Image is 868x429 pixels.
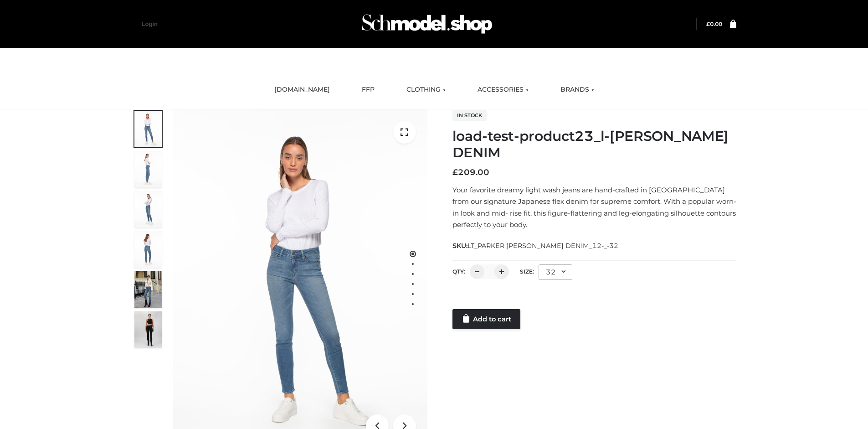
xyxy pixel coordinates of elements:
div: 32 [539,264,572,280]
img: 2001KLX-Ava-skinny-cove-4-scaled_4636a833-082b-4702-abec-fd5bf279c4fc.jpg [134,151,162,187]
img: 49df5f96394c49d8b5cbdcda3511328a.HD-1080p-2.5Mbps-49301101_thumbnail.jpg [134,311,162,348]
a: BRANDS [554,80,601,100]
img: Bowery-Skinny_Cove-1.jpg [134,271,162,308]
a: Login [142,21,158,27]
span: SKU: [452,240,619,251]
a: FFP [355,80,381,100]
img: 2001KLX-Ava-skinny-cove-1-scaled_9b141654-9513-48e5-b76c-3dc7db129200.jpg [134,111,162,147]
label: QTY: [452,268,465,275]
span: £ [706,21,710,27]
a: [DOMAIN_NAME] [267,80,337,100]
span: In stock [452,110,487,121]
a: Add to cart [452,309,520,329]
a: ACCESSORIES [471,80,535,100]
span: £ [452,167,458,177]
span: LT_PARKER [PERSON_NAME] DENIM_12-_-32 [467,242,618,250]
a: £0.00 [706,21,722,27]
bdi: 0.00 [706,21,722,27]
a: CLOTHING [400,80,452,100]
p: Your favorite dreamy light wash jeans are hand-crafted in [GEOGRAPHIC_DATA] from our signature Ja... [452,184,736,231]
bdi: 209.00 [452,167,489,177]
img: 2001KLX-Ava-skinny-cove-2-scaled_32c0e67e-5e94-449c-a916-4c02a8c03427.jpg [134,231,162,268]
img: 2001KLX-Ava-skinny-cove-3-scaled_eb6bf915-b6b9-448f-8c6c-8cabb27fd4b2.jpg [134,191,162,227]
img: Schmodel Admin 964 [359,6,495,42]
h1: load-test-product23_l-[PERSON_NAME] DENIM [452,128,736,161]
label: Size: [520,268,534,275]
